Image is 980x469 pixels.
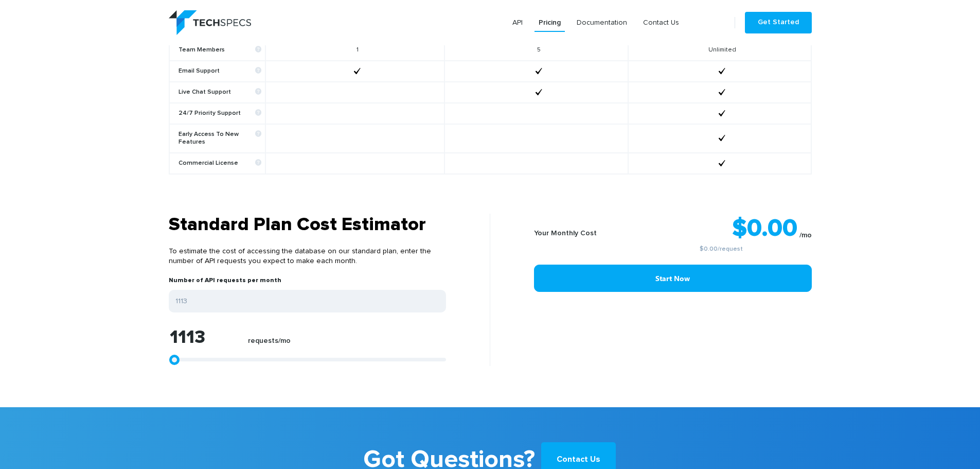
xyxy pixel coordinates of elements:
[508,13,527,32] a: API
[639,13,683,32] a: Contact Us
[444,40,628,61] td: 5
[179,89,261,96] b: Live Chat Support
[179,67,261,75] b: Email Support
[179,46,261,54] b: Team Members
[534,13,565,32] a: Pricing
[799,232,812,239] sub: /mo
[700,246,718,252] a: $0.00
[169,276,281,290] label: Number of API requests per month
[169,10,251,35] img: logo
[573,13,631,32] a: Documentation
[745,12,812,33] a: Get Started
[169,290,446,312] input: Enter your expected number of API requests
[248,337,291,351] label: requests/mo
[169,236,446,276] p: To estimate the cost of accessing the database on our standard plan, enter the number of API requ...
[534,265,812,292] a: Start Now
[179,110,261,117] b: 24/7 Priority Support
[631,246,812,252] small: /request
[179,131,261,146] b: Early Access To New Features
[265,40,444,61] td: 1
[732,216,797,241] strong: $0.00
[628,40,811,61] td: Unlimited
[169,214,446,236] h3: Standard Plan Cost Estimator
[534,230,597,237] b: Your Monthly Cost
[179,160,261,167] b: Commercial License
